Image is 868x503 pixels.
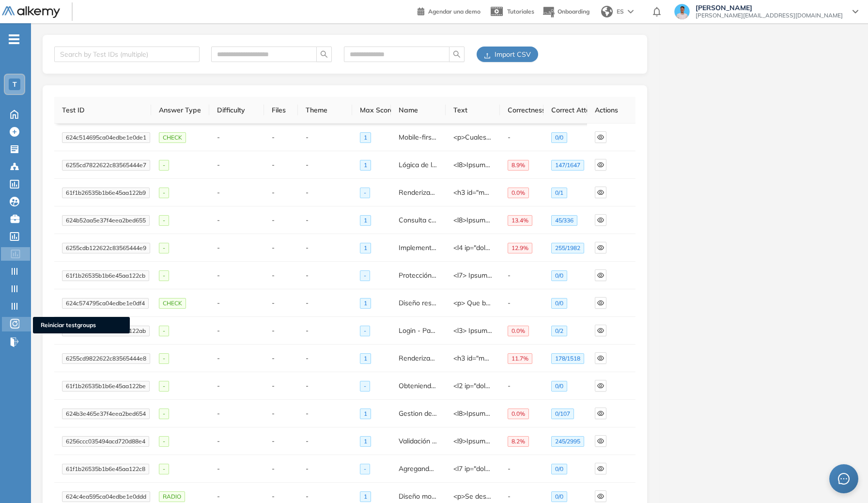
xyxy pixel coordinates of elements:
[617,7,624,16] span: ES
[272,271,275,280] span: -
[298,289,353,317] td: -
[209,97,264,124] th: Difficulty
[391,124,446,151] td: Mobile-first con orientacion de pantalla
[298,427,353,455] td: -
[360,132,371,143] span: 1
[352,97,391,124] th: Max Score
[360,215,371,226] span: 1
[209,179,264,206] td: -
[391,179,446,206] td: Renderizando un listado de noticias
[507,8,534,15] span: Tutoriales
[159,270,169,281] span: -
[508,160,529,171] span: 8.9 %
[217,188,220,197] span: -
[595,217,606,223] span: eye
[217,243,220,252] span: -
[595,382,606,389] span: eye
[209,206,264,234] td: -
[217,326,220,335] span: -
[551,215,577,226] span: 45 / 336
[272,326,275,335] span: -
[159,353,169,364] span: -
[298,262,353,289] td: -
[551,243,584,253] span: 255 / 1982
[217,464,220,473] span: -
[306,271,309,280] span: -
[272,160,275,169] span: -
[306,133,309,141] span: -
[446,427,500,455] td: <h3>Objetivos 📌</h3> <p> El objetivo es permitir a los usuarios registrarse en nuestro sitio, con...
[551,160,584,171] span: 147 / 1647
[595,187,606,198] button: eye
[391,427,446,455] td: Validación formulario HTML
[62,132,150,143] span: 624c514695ca04edbe1e0de1
[595,131,606,143] button: eye
[159,243,169,253] span: -
[446,289,500,317] td: <p> Que background-color tendra `.card` a los 150px, 350px y 450px segun la siguientes media quer...
[217,133,220,141] span: -
[446,345,500,372] td: <h3 id="markdown-header-objetivos">Objetivos 📌</h3> <p>Tu objetivo ser&aacute; renderizar un list...
[217,216,220,224] span: -
[449,50,464,58] span: search
[449,47,465,62] button: search
[306,216,309,224] span: -
[217,409,220,418] span: -
[151,97,209,124] th: Answer Type
[306,326,309,335] span: -
[298,234,353,262] td: -
[272,243,275,252] span: -
[446,124,500,151] td: <p>Cuales de las opciones corresponden al siguiente estilo CSS:</p> <pre> .card { width: 100%; } ...
[500,124,543,151] td: -
[508,436,529,447] span: 8.2 %
[446,372,500,400] td: <h3 id="markdown-header-situacion-inicial">Situaci&oacute;n inicial 👨&zwj;💻</h3> <p>El líder técn...
[298,151,353,179] td: -
[446,262,500,289] td: <h3> Situación inicial 👨‍💻</h3> <p> Has recibido un nuevo mensaje de Romina, la PM del equipo: “E...
[272,464,275,473] span: -
[159,381,169,392] span: -
[508,243,532,253] span: 12.9 %
[595,159,606,171] button: eye
[551,298,567,309] span: 0 / 0
[209,372,264,400] td: -
[159,326,169,336] span: -
[418,5,480,16] a: Agendar una demo
[41,321,122,330] span: Reiniciar testgroups
[159,160,169,171] span: -
[595,465,606,472] span: eye
[306,160,309,169] span: -
[595,269,606,281] button: eye
[62,409,150,419] span: 624b3e465e37f4eea2bed654
[558,8,589,15] span: Onboarding
[595,297,606,309] button: eye
[508,188,529,198] span: 0.0 %
[551,381,567,392] span: 0 / 0
[595,355,606,362] span: eye
[391,262,446,289] td: Protección de rutas
[587,97,635,124] th: Actions
[508,326,529,336] span: 0.0 %
[217,160,220,169] span: -
[391,151,446,179] td: Lógica de login
[446,179,500,206] td: <h3 id="markdown-header-situacion-inicial">Situaci&oacute;n inicial 👨&zwj;💻</h3> <p>¡Hay novedade...
[272,492,275,501] span: -
[306,243,309,252] span: -
[360,409,371,419] span: 1
[391,400,446,427] td: Gestion de estado centralizado
[508,409,529,419] span: 0.0 %
[360,436,371,447] span: 1
[595,490,606,502] button: eye
[542,1,589,22] button: Onboarding
[696,12,843,19] span: [PERSON_NAME][EMAIL_ADDRESS][DOMAIN_NAME]
[62,160,150,171] span: 6255cd7822622c83565444e7
[217,271,220,280] span: -
[360,243,371,253] span: 1
[391,234,446,262] td: Implementación de estilos
[551,326,567,336] span: 0 / 2
[595,463,606,474] button: eye
[391,345,446,372] td: Renderizando un listado
[595,493,606,500] span: eye
[446,234,500,262] td: <h3 id="markdown-header-objetivos">Objetivos 📌</h3> <p>En base a la estructura existente del head...
[217,299,220,307] span: -
[159,298,186,309] span: CHECK
[62,353,150,364] span: 6255cd9822622c83565444e8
